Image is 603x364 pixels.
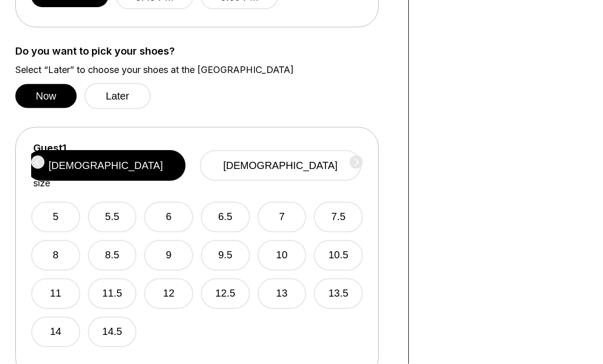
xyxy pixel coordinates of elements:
[88,279,137,309] button: 11.5
[314,279,363,309] button: 13.5
[144,240,193,271] button: 9
[201,240,250,271] button: 9.5
[26,151,185,181] button: [DEMOGRAPHIC_DATA]
[84,83,151,109] button: Later
[31,317,80,348] button: 14
[258,202,307,233] button: 7
[31,279,80,309] button: 11
[201,279,250,309] button: 12.5
[88,202,137,233] button: 5.5
[31,202,80,233] button: 5
[258,240,307,271] button: 10
[314,202,363,233] button: 7.5
[31,240,80,271] button: 8
[33,143,66,154] label: Guest 1
[200,151,361,181] button: [DEMOGRAPHIC_DATA]
[258,279,307,309] button: 13
[15,64,393,76] label: Select “Later” to choose your shoes at the [GEOGRAPHIC_DATA]
[201,202,250,233] button: 6.5
[144,279,193,309] button: 12
[144,202,193,233] button: 6
[88,317,137,348] button: 14.5
[88,240,137,271] button: 8.5
[314,240,363,271] button: 10.5
[15,45,393,57] label: Do you want to pick your shoes?
[15,84,77,108] button: Now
